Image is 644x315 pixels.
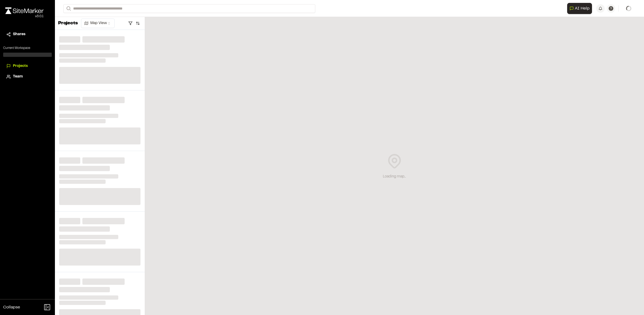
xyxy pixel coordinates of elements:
[567,3,592,14] button: Open AI Assistant
[5,7,44,14] img: rebrand.png
[6,74,49,80] a: Team
[3,304,20,311] span: Collapse
[58,20,78,27] p: Projects
[3,46,52,51] p: Current Workspace
[575,5,590,12] span: AI Help
[63,4,73,13] button: Search
[13,74,23,80] span: Team
[6,63,49,69] a: Projects
[6,31,49,37] a: Shares
[13,63,28,69] span: Projects
[383,174,406,180] div: Loading map...
[567,3,594,14] div: Open AI Assistant
[5,14,44,19] div: Oh geez...please don't...
[13,31,25,37] span: Shares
